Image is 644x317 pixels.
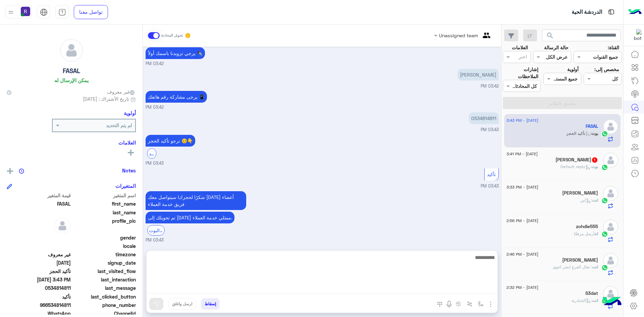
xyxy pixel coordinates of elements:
p: 30/8/2025, 3:42 PM [146,47,205,59]
img: WhatsApp [601,197,608,204]
span: : تأكيد الحجز [566,131,591,136]
span: 03:43 PM [146,160,164,167]
p: 30/8/2025, 3:42 PM [458,69,499,81]
button: ارسل واغلق [168,298,196,310]
span: gender [72,234,136,241]
img: defaultAdmin.png [603,253,618,268]
span: 1 [592,157,597,163]
span: last_visited_flow [72,268,136,275]
span: signup_date [72,259,136,266]
label: العلامات [512,44,528,51]
img: defaultAdmin.png [60,39,83,62]
p: 30/8/2025, 3:43 PM [146,135,195,147]
span: اسم المتغير [72,192,136,199]
span: تعال الفرع ابشر اخوي [553,264,592,269]
p: 30/8/2025, 3:43 PM [146,191,246,210]
img: notes [19,168,24,174]
span: timezone [72,251,136,258]
img: profile [7,8,15,16]
img: WhatsApp [601,231,608,237]
span: 03:43 PM [481,183,499,189]
label: القناة: [608,44,619,51]
h5: zohdie555 [576,224,598,229]
p: 30/8/2025, 3:43 PM [469,112,499,124]
span: 966534814811 [7,302,71,309]
h5: ahmed shif [555,157,598,163]
span: 2025-08-30T08:21:49.425Z [7,259,71,266]
img: WhatsApp [601,264,608,271]
span: [DATE] - 3:43 PM [506,117,538,123]
span: last_interaction [72,276,136,283]
a: تواصل معنا [74,5,108,19]
img: Trigger scenario [467,301,472,307]
div: الرجوع الى البوت [147,225,165,235]
img: defaultAdmin.png [603,153,618,168]
span: 03:42 PM [481,84,499,89]
img: 322853014244696 [630,29,642,41]
span: تاريخ الأشتراك : [DATE] [83,95,129,102]
img: make a call [437,302,442,307]
p: 30/8/2025, 3:42 PM [146,91,207,103]
h6: Notes [122,167,136,173]
img: add [7,168,13,174]
img: defaultAdmin.png [603,219,618,234]
span: : لبن [580,198,592,203]
img: defaultAdmin.png [54,217,71,234]
img: tab [607,8,615,16]
img: defaultAdmin.png [603,286,618,301]
img: tab [40,8,48,16]
span: غير معروف [7,251,71,258]
span: last_message [72,284,136,292]
span: profile_pic [72,217,136,233]
h5: Imran Gujjr [562,190,598,196]
img: create order [456,301,461,307]
label: إشارات الملاحظات [503,66,538,80]
h5: محمد [562,257,598,263]
span: انت [595,231,598,236]
span: phone_number [72,302,136,309]
span: 03:43 PM [481,127,499,132]
label: حالة الرسالة [544,44,569,51]
span: [DATE] - 2:46 PM [506,251,538,257]
span: بوت [591,131,598,136]
h5: S3dat [585,290,598,296]
img: hulul-logo.png [600,290,624,314]
span: [DATE] - 2:32 PM [506,284,538,290]
span: 03:42 PM [146,61,164,67]
span: [DATE] - 3:33 PM [506,184,538,190]
button: select flow [475,298,486,309]
p: FASAL طلب التحدث إلى مسؤول بشري [146,244,499,251]
img: send voice note [445,300,453,308]
h6: أولوية [124,110,136,116]
div: تأكيد [147,148,156,159]
label: أولوية [567,66,579,73]
small: تحويل المحادثة [161,33,183,38]
img: defaultAdmin.png [603,119,618,134]
span: غير معروف [107,88,136,95]
span: انت [592,298,598,303]
p: الدردشة الحية [572,8,602,17]
span: 2025-08-30T12:43:19.195Z [7,276,71,283]
span: last_name [72,209,136,216]
span: search [546,32,554,40]
span: null [7,234,71,241]
span: 03:43 PM [146,237,164,244]
button: search [542,30,558,44]
span: 03:42 PM [146,104,164,111]
img: WhatsApp [601,130,608,137]
span: FASAL [7,200,71,207]
label: مخصص إلى: [594,66,619,73]
h5: FASAL [63,67,80,75]
button: Trigger scenario [464,298,475,309]
span: تأكيد [7,293,71,300]
h6: يمكن الإرسال له [54,77,89,83]
span: first_name [72,200,136,207]
span: تأكيد [487,171,496,177]
img: send attachment [487,300,495,308]
span: قيمة المتغير [7,192,71,199]
span: انت [592,264,598,269]
h5: FASAL [586,123,598,129]
img: userImage [21,7,30,16]
a: tab [55,5,69,19]
img: defaultAdmin.png [603,186,618,201]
